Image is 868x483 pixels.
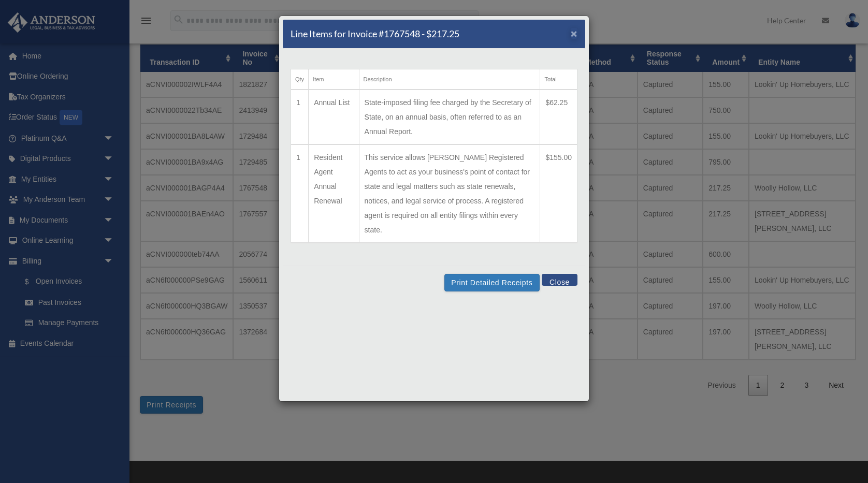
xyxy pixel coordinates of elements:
td: $62.25 [540,90,577,144]
td: This service allows [PERSON_NAME] Registered Agents to act as your business's point of contact fo... [359,144,540,243]
td: State-imposed filing fee charged by the Secretary of State, on an annual basis, often referred to... [359,90,540,144]
td: 1 [291,144,309,243]
td: Annual List [309,90,359,144]
td: $155.00 [540,144,577,243]
th: Description [359,69,540,90]
td: 1 [291,90,309,144]
button: Close [542,274,577,286]
th: Item [309,69,359,90]
button: Print Detailed Receipts [444,274,539,291]
h5: Line Items for Invoice #1767548 - $217.25 [291,27,459,40]
span: × [571,27,577,39]
td: Resident Agent Annual Renewal [309,144,359,243]
th: Qty [291,69,309,90]
button: Close [571,28,577,39]
th: Total [540,69,577,90]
